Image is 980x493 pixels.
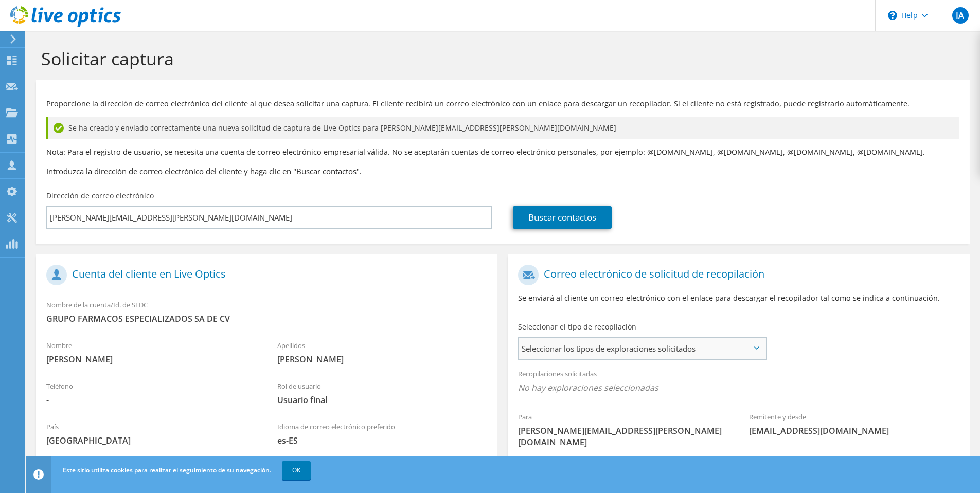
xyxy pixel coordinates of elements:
[749,425,959,436] span: [EMAIL_ADDRESS][DOMAIN_NAME]
[277,435,488,446] span: es-ES
[46,166,959,177] h3: Introduzca la dirección de correo electrónico del cliente y haga clic en "Buscar contactos".
[277,354,488,365] span: [PERSON_NAME]
[739,406,970,442] div: Remitente y desde
[267,416,498,451] div: Idioma de correo electrónico preferido
[36,375,267,411] div: Teléfono
[46,354,257,365] span: [PERSON_NAME]
[952,7,969,24] span: IA
[508,406,739,453] div: Para
[888,11,897,20] svg: \n
[518,425,728,448] span: [PERSON_NAME][EMAIL_ADDRESS][PERSON_NAME][DOMAIN_NAME]
[46,394,257,406] span: -
[36,416,267,451] div: País
[41,48,959,69] h1: Solicitar captura
[519,338,765,359] span: Seleccionar los tipos de exploraciones solicitados
[46,265,482,285] h1: Cuenta del cliente en Live Optics
[46,98,959,109] p: Proporcione la dirección de correo electrónico del cliente al que desea solicitar una captura. El...
[267,335,498,370] div: Apellidos
[277,394,488,406] span: Usuario final
[46,191,154,201] label: Dirección de correo electrónico
[68,122,616,134] span: Se ha creado y enviado correctamente una nueva solicitud de captura de Live Optics para [PERSON_N...
[46,435,257,446] span: [GEOGRAPHIC_DATA]
[36,294,497,330] div: Nombre de la cuenta/Id. de SFDC
[513,206,612,229] a: Buscar contactos
[518,265,954,285] h1: Correo electrónico de solicitud de recopilación
[36,335,267,370] div: Nombre
[282,461,311,480] a: OK
[46,313,487,324] span: GRUPO FARMACOS ESPECIALIZADOS SA DE CV
[518,293,959,304] p: Se enviará al cliente un correo electrónico con el enlace para descargar el recopilador tal como ...
[63,466,271,474] span: Este sitio utiliza cookies para realizar el seguimiento de su navegación.
[267,375,498,411] div: Rol de usuario
[508,363,969,401] div: Recopilaciones solicitadas
[518,382,959,393] span: No hay exploraciones seleccionadas
[46,147,959,158] p: Nota: Para el registro de usuario, se necesita una cuenta de correo electrónico empresarial válid...
[518,322,636,332] label: Seleccionar el tipo de recopilación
